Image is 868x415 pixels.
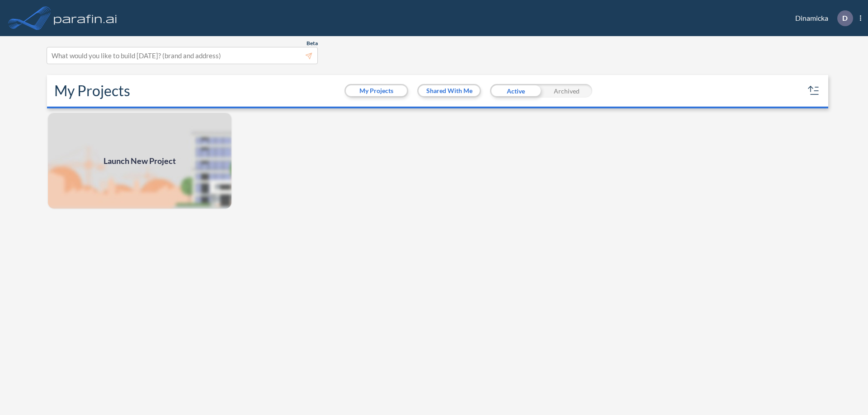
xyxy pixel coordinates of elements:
[541,84,592,98] div: Archived
[47,112,232,210] a: Launch New Project
[419,85,480,96] button: Shared With Me
[54,82,130,99] h2: My Projects
[346,85,407,96] button: My Projects
[47,112,232,210] img: add
[842,14,848,22] p: D
[782,10,861,26] div: Dinamicka
[807,84,821,98] button: sort
[307,40,318,47] span: Beta
[104,155,176,167] span: Launch New Project
[52,9,119,27] img: logo
[490,84,541,98] div: Active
